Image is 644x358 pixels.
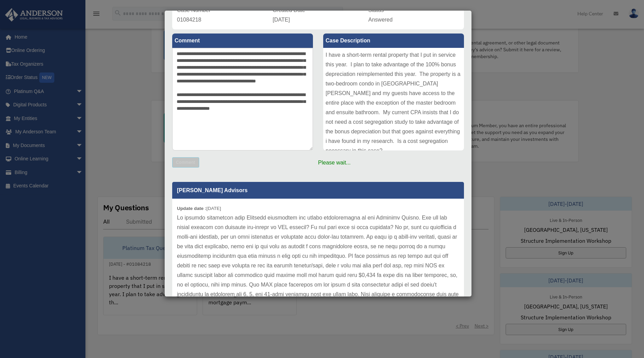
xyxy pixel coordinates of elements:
p: [PERSON_NAME] Advisors [172,182,464,199]
span: [DATE] [273,17,290,23]
span: 01084218 [177,17,201,23]
label: Case Description [323,34,464,48]
button: Comment [172,157,199,168]
small: [DATE] [177,206,221,211]
b: Update date : [177,206,206,211]
span: Answered [368,17,393,23]
label: Comment [172,34,313,48]
div: I have a short-term rental property that I put in service this year. I plan to take advantage of ... [323,48,464,150]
